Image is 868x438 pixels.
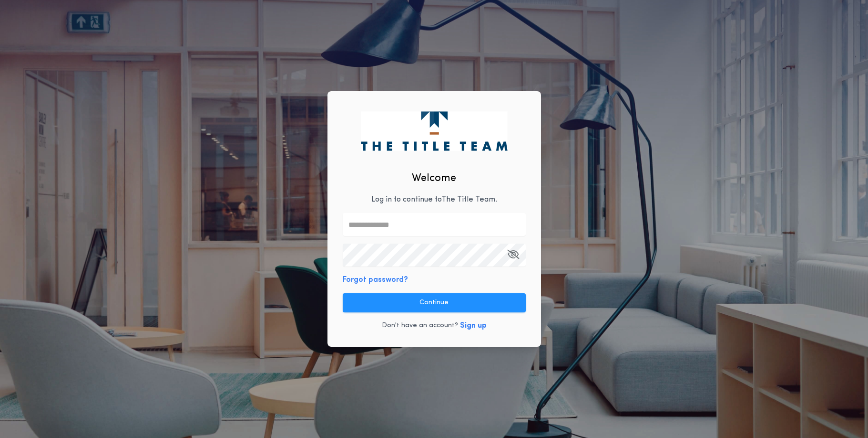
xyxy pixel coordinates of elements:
[507,244,519,267] button: Open Keeper Popup
[412,171,456,186] h2: Welcome
[361,111,507,150] img: logo
[343,293,526,312] button: Continue
[460,320,487,331] button: Sign up
[343,274,408,286] button: Forgot password?
[382,321,458,331] p: Don't have an account?
[371,194,497,205] p: Log in to continue to The Title Team .
[343,244,526,267] input: Open Keeper Popup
